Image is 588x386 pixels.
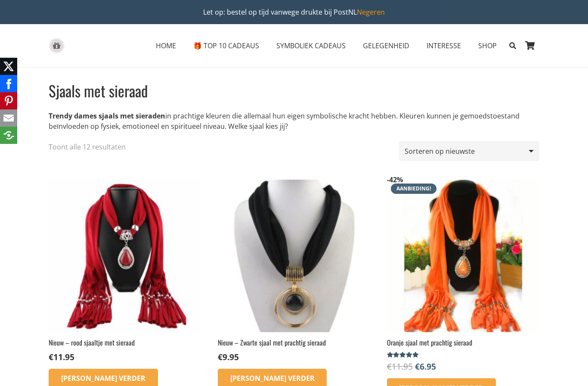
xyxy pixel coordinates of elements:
[387,338,539,347] h2: Oranje sjaal met prachtig sieraad
[276,41,346,50] span: SYMBOLIEK CADEAUS
[387,180,539,373] a: Aanbieding! -42%Oranje sjaal met prachtig sieraadGewaardeerd 5.00 uit 5
[505,35,520,56] a: Zoeken
[49,351,53,363] span: €
[387,175,403,184] span: -42%
[354,35,418,56] a: GELEGENHEIDGELEGENHEID Menu
[391,184,436,194] span: Aanbieding!
[49,351,74,363] bdi: 11.95
[387,180,539,332] img: Oranje trendy sjaal kopen met prachtig sieraad - kijk op www.inspirerendwinkelen.nl
[49,38,65,53] a: gift-box-icon-grey-inspirerendwinkelen
[357,7,385,17] a: Negeren
[218,180,370,332] img: Dunne zwarte sjaal dames goedkoop met mooi sieraad - koop je sjaal op inspirerendwinkelen.nl
[387,352,420,358] span: Gewaardeerd uit 5
[418,35,470,56] a: INTERESSEINTERESSE Menu
[387,352,420,358] div: Gewaardeerd 5.00 uit 5
[49,81,532,100] h1: Sjaals met sieraad
[478,41,497,50] span: SHOP
[147,35,185,56] a: HOMEHOME Menu
[415,361,436,372] bdi: 6.95
[49,111,532,131] p: in prachtige kleuren die allemaal hun eigen symbolische kracht hebben. Kleuren kunnen je gemoedst...
[520,24,539,67] a: Winkelwagen
[49,111,165,121] strong: Trendy dames sjaals met sieraden
[49,180,201,332] img: Goedkope rode sjaaltjes kopen op inspirerendwinkelen
[156,41,176,50] span: HOME
[49,142,126,152] p: Toont alle 12 resultaten
[218,180,370,363] a: Nieuw – Zwarte sjaal met prachtig sieraad €9.95
[399,142,539,161] select: Winkelbestelling
[49,180,201,363] a: Nieuw – rood sjaaltje met sieraad €11.95
[268,35,354,56] a: SYMBOLIEK CADEAUSSYMBOLIEK CADEAUS Menu
[218,338,370,347] h2: Nieuw – Zwarte sjaal met prachtig sieraad
[387,361,392,372] span: €
[427,41,461,50] span: INTERESSE
[387,361,413,372] bdi: 11.95
[218,351,223,363] span: €
[185,35,268,56] a: 🎁 TOP 10 CADEAUS🎁 TOP 10 CADEAUS Menu
[363,41,409,50] span: GELEGENHEID
[470,35,505,56] a: SHOPSHOP Menu
[49,338,201,347] h2: Nieuw – rood sjaaltje met sieraad
[218,351,239,363] bdi: 9.95
[193,41,259,50] span: 🎁 TOP 10 CADEAUS
[415,361,420,372] span: €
